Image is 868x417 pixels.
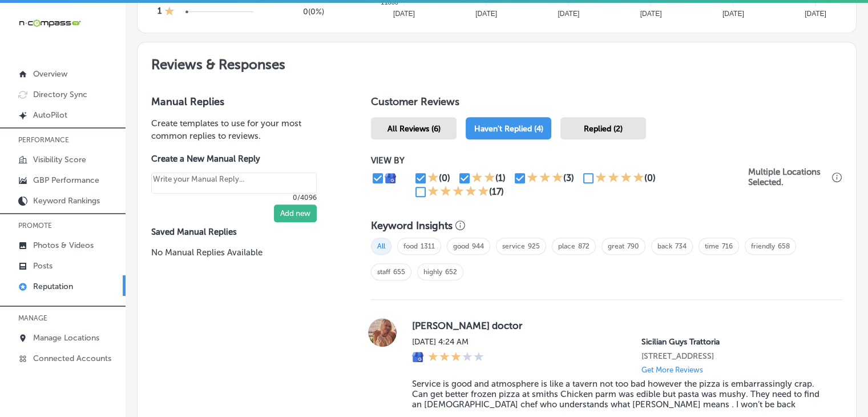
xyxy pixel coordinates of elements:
[18,18,81,29] img: 660ab0bf-5cc7-4cb8-ba1c-48b5ae0f18e60NCTV_CLogo_TV_Black_-500x88.png
[33,282,73,291] p: Reputation
[274,205,317,222] button: Add new
[33,110,67,120] p: AutoPilot
[403,242,418,250] a: food
[33,354,111,363] p: Connected Accounts
[151,173,317,194] textarea: Create your Quick Reply
[18,18,27,27] img: logo_orange.svg
[151,95,334,108] h3: Manual Replies
[641,366,703,374] p: Get More Reviews
[475,10,497,18] tspan: [DATE]
[427,185,489,199] div: 5 Stars
[722,10,744,18] tspan: [DATE]
[371,155,748,166] p: VIEW BY
[578,242,590,250] a: 872
[43,67,102,75] div: Domain Overview
[641,337,824,347] p: Sicilian Guys Trattoria
[33,175,99,185] p: GBP Performance
[423,268,442,276] a: highly
[584,124,623,134] span: Replied (2)
[151,194,317,202] p: 0/4096
[527,171,563,185] div: 3 Stars
[595,171,644,185] div: 4 Stars
[644,173,656,183] div: (0)
[805,10,826,18] tspan: [DATE]
[33,261,53,271] p: Posts
[558,242,575,250] a: place
[563,173,574,183] div: (3)
[412,320,824,331] label: [PERSON_NAME] doctor
[151,246,334,259] p: No Manual Replies Available
[32,18,56,27] div: v 4.0.25
[371,219,453,232] h3: Keyword Insights
[33,240,94,250] p: Photos & Videos
[627,242,639,250] a: 790
[164,6,175,18] div: 1 Star
[412,337,484,347] label: [DATE] 4:24 AM
[33,69,67,79] p: Overview
[387,124,441,134] span: All Reviews (6)
[489,186,504,197] div: (17)
[138,42,856,82] h2: Reviews & Responses
[126,67,192,75] div: Keywords by Traffic
[33,196,100,206] p: Keyword Rankings
[445,268,457,276] a: 652
[427,171,439,185] div: 1 Star
[641,351,824,361] p: 9800 W Skye Canyon Park Dr Suite 190
[18,30,27,39] img: website_grey.svg
[393,268,405,276] a: 655
[377,268,390,276] a: staff
[453,242,469,250] a: good
[33,155,86,165] p: Visibility Score
[412,379,824,410] blockquote: Service is good and atmosphere is like a tavern not too bad however the pizza is embarrassingly c...
[640,10,661,18] tspan: [DATE]
[114,66,123,75] img: tab_keywords_by_traffic_grey.svg
[705,242,719,250] a: time
[30,30,126,39] div: Domain: [DOMAIN_NAME]
[33,333,99,343] p: Manage Locations
[31,66,40,75] img: tab_domain_overview_orange.svg
[495,173,506,183] div: (1)
[393,10,415,18] tspan: [DATE]
[428,351,484,364] div: 3 Stars
[471,171,495,185] div: 2 Stars
[528,242,540,250] a: 925
[751,242,775,250] a: friendly
[158,6,162,18] h4: 1
[675,242,687,250] a: 734
[151,154,317,164] label: Create a New Manual Reply
[421,242,435,250] a: 1311
[439,173,450,183] div: (0)
[33,90,87,99] p: Directory Sync
[558,10,579,18] tspan: [DATE]
[270,7,324,17] h5: 0 ( 0% )
[371,95,842,113] h1: Customer Reviews
[722,242,733,250] a: 716
[371,238,391,255] span: All
[151,227,334,237] label: Saved Manual Replies
[474,124,543,134] span: Haven't Replied (4)
[151,117,334,142] p: Create templates to use for your most common replies to reviews.
[502,242,525,250] a: service
[608,242,624,250] a: great
[778,242,790,250] a: 658
[657,242,672,250] a: back
[748,167,829,187] p: Multiple Locations Selected.
[472,242,484,250] a: 944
